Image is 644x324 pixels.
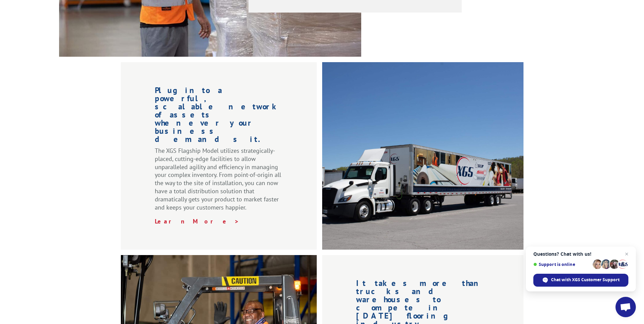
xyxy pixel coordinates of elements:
[551,277,620,283] span: Chat with XGS Customer Support
[533,262,590,267] span: Support is online
[533,274,628,287] div: Chat with XGS Customer Support
[155,86,283,147] h1: Plug into a powerful, scalable network of assets whenever your business demands it.
[533,251,628,257] span: Questions? Chat with us!
[615,297,636,317] div: Open chat
[155,217,239,225] a: Learn More >
[623,250,631,258] span: Close chat
[155,147,283,217] p: The XGS Flagship Model utilizes strategically-placed, cutting-edge facilities to allow unparallel...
